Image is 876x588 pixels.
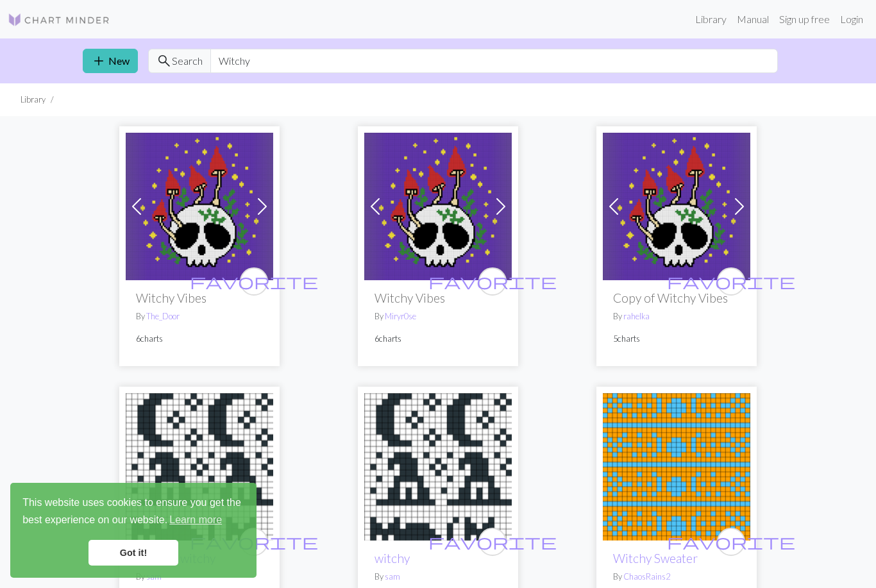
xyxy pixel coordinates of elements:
[88,540,178,566] a: dismiss cookie message
[385,571,400,582] a: sam
[126,133,273,280] img: Skull.jpg
[613,333,740,345] p: 5 charts
[478,528,507,556] button: favourite
[364,459,512,471] a: witchy
[126,199,273,211] a: Skull.jpg
[146,571,162,582] a: sam
[136,310,263,323] p: By
[623,311,650,321] a: rahelka
[385,311,416,321] a: Miryr0se
[375,571,501,583] p: By
[375,333,501,345] p: 6 charts
[428,532,557,551] span: favorite
[613,310,740,323] p: By
[690,6,732,32] a: Library
[167,510,224,530] a: learn more about cookies
[375,290,501,305] h2: Witchy Vibes
[603,199,750,211] a: Skull.jpg
[667,271,795,291] span: favorite
[172,53,203,69] span: Search
[623,571,670,582] a: ChaosRains2
[478,267,507,296] button: favourite
[126,459,273,471] a: witchy
[603,133,750,280] img: Skull.jpg
[603,459,750,471] a: Witchy Sweater
[8,12,110,28] img: Logo
[667,532,795,551] span: favorite
[91,52,106,70] span: add
[136,333,263,345] p: 6 charts
[835,6,868,32] a: Login
[364,199,512,211] a: Skull.jpg
[22,495,244,530] span: This website uses cookies to ensure you get the best experience on our website.
[717,528,745,556] button: favourite
[613,571,740,583] p: By
[375,551,410,566] a: witchy
[375,310,501,323] p: By
[136,290,263,305] h2: Witchy Vibes
[156,52,172,70] span: search
[717,267,745,296] button: favourite
[613,551,698,566] a: Witchy Sweater
[732,6,774,32] a: Manual
[190,271,318,291] span: favorite
[364,393,512,541] img: witchy
[774,6,835,32] a: Sign up free
[613,290,740,305] h2: Copy of Witchy Vibes
[240,267,268,296] button: favourite
[667,529,795,555] i: favourite
[190,269,318,294] i: favourite
[428,529,557,555] i: favourite
[10,483,257,578] div: cookieconsent
[428,271,557,291] span: favorite
[364,133,512,280] img: Skull.jpg
[240,528,268,556] button: favourite
[603,393,750,541] img: Witchy Sweater
[83,49,138,73] a: New
[126,393,273,541] img: witchy
[428,269,557,294] i: favourite
[667,269,795,294] i: favourite
[146,311,180,321] a: The_Door
[21,94,46,106] li: Library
